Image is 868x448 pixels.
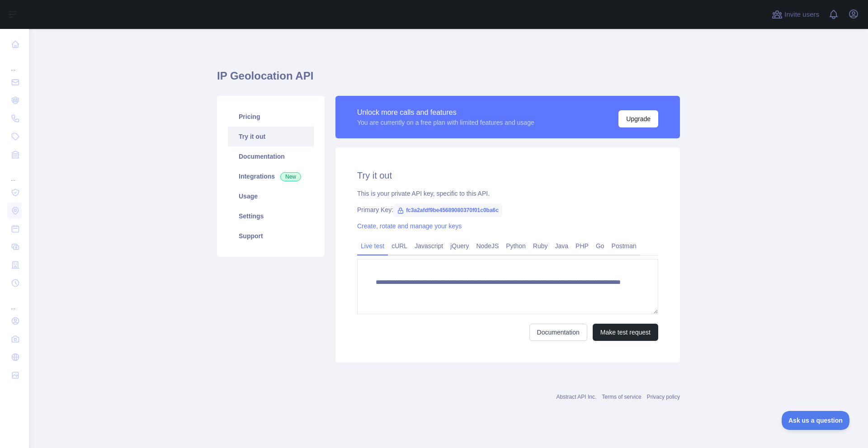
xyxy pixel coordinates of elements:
a: Live test [357,239,388,253]
h1: IP Geolocation API [217,69,680,90]
a: Pricing [228,107,314,127]
a: Integrations New [228,166,314,186]
div: Primary Key: [357,205,658,214]
a: Python [502,239,529,253]
div: ... [7,165,22,183]
a: Ruby [529,239,552,253]
a: Terms of service [602,394,641,400]
a: cURL [388,239,411,253]
a: Settings [228,206,314,226]
a: Create, rotate and manage your keys [357,222,462,230]
a: Postman [608,239,640,253]
div: ... [7,54,22,72]
a: Usage [228,186,314,206]
a: NodeJS [472,239,502,253]
span: Invite users [784,9,819,20]
a: Privacy policy [647,394,680,400]
span: fc3a2afdf9be45689080370f01c0ba6c [393,203,502,217]
button: Invite users [770,7,821,22]
button: Make test request [593,324,658,341]
a: jQuery [447,239,472,253]
a: Try it out [228,127,314,146]
a: Documentation [529,324,587,341]
span: New [280,172,301,181]
button: Upgrade [618,110,658,127]
a: Javascript [411,239,447,253]
a: Java [552,239,572,253]
div: Unlock more calls and features [357,107,534,118]
div: ... [7,293,22,311]
a: Abstract API Inc. [557,394,597,400]
iframe: Toggle Customer Support [782,411,850,430]
a: PHP [572,239,592,253]
a: Go [592,239,608,253]
div: This is your private API key, specific to this API. [357,189,658,198]
a: Documentation [228,146,314,166]
a: Support [228,226,314,246]
h2: Try it out [357,169,658,182]
div: You are currently on a free plan with limited features and usage [357,118,534,127]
